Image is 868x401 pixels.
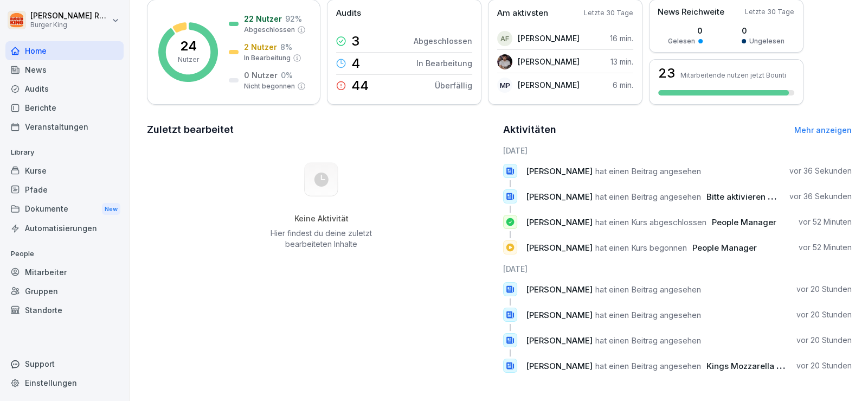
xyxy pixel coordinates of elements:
[668,36,695,46] p: Gelesen
[668,25,703,36] p: 0
[336,7,361,20] p: Audits
[595,192,701,202] span: hat einen Beitrag angesehen
[526,166,593,176] span: [PERSON_NAME]
[712,217,776,227] span: People Manager
[584,8,633,18] p: Letzte 30 Tage
[526,284,593,295] span: [PERSON_NAME]
[5,144,124,161] p: Library
[796,284,852,295] p: vor 20 Stunden
[5,354,124,373] div: Support
[796,309,852,320] p: vor 20 Stunden
[789,166,852,176] p: vor 36 Sekunden
[5,98,124,117] a: Berichte
[178,55,199,65] p: Nutzer
[244,69,278,81] p: 0 Nutzer
[5,180,124,199] a: Pfade
[526,310,593,320] span: [PERSON_NAME]
[285,13,302,24] p: 92 %
[5,79,124,98] a: Audits
[796,335,852,346] p: vor 20 Stunden
[526,243,593,253] span: [PERSON_NAME]
[497,7,548,20] p: Am aktivsten
[180,40,197,53] p: 24
[351,57,360,70] p: 4
[244,53,291,63] p: In Bearbeitung
[526,335,593,346] span: [PERSON_NAME]
[610,33,633,44] p: 16 min.
[595,310,701,320] span: hat einen Beitrag angesehen
[680,71,786,79] p: Mitarbeitende nutzen jetzt Bounti
[595,335,701,346] span: hat einen Beitrag angesehen
[414,35,472,47] p: Abgeschlossen
[526,217,593,227] span: [PERSON_NAME]
[5,263,124,282] a: Mitarbeiter
[244,25,295,35] p: Abgeschlossen
[5,199,124,219] a: DokumenteNew
[5,282,124,301] a: Gruppen
[497,31,512,46] div: AF
[30,21,110,29] p: Burger King
[610,56,633,67] p: 13 min.
[745,7,794,17] p: Letzte 30 Tage
[503,263,852,275] h6: [DATE]
[351,79,369,92] p: 44
[147,122,496,137] h2: Zuletzt bearbeitet
[595,217,706,227] span: hat einen Kurs abgeschlossen
[799,242,852,253] p: vor 52 Minuten
[518,33,580,44] p: [PERSON_NAME]
[497,54,512,69] img: tw5tnfnssutukm6nhmovzqwr.png
[244,13,282,24] p: 22 Nutzer
[518,56,580,67] p: [PERSON_NAME]
[749,36,785,46] p: Ungelesen
[794,125,852,135] a: Mehr anzeigen
[267,228,376,250] p: Hier findest du deine zuletzt bearbeiteten Inhalte
[5,301,124,320] a: Standorte
[658,6,724,18] p: News Reichweite
[497,78,512,93] div: MP
[280,41,292,53] p: 8 %
[799,217,852,227] p: vor 52 Minuten
[435,80,472,91] p: Überfällig
[102,203,120,215] div: New
[5,199,124,219] div: Dokumente
[5,245,124,263] p: People
[692,243,757,253] span: People Manager
[267,214,376,224] h5: Keine Aktivität
[595,166,701,176] span: hat einen Beitrag angesehen
[742,25,785,36] p: 0
[796,360,852,371] p: vor 20 Stunden
[595,361,701,371] span: hat einen Beitrag angesehen
[5,41,124,60] a: Home
[595,284,701,295] span: hat einen Beitrag angesehen
[518,79,580,91] p: [PERSON_NAME]
[5,219,124,238] a: Automatisierungen
[30,11,110,21] p: [PERSON_NAME] Rohrich
[613,79,633,91] p: 6 min.
[5,373,124,392] a: Einstellungen
[244,81,295,91] p: Nicht begonnen
[5,161,124,180] a: Kurse
[503,122,556,137] h2: Aktivitäten
[526,361,593,371] span: [PERSON_NAME]
[526,192,593,202] span: [PERSON_NAME]
[658,67,675,80] h3: 23
[351,35,359,48] p: 3
[416,58,472,69] p: In Bearbeitung
[503,145,852,156] h6: [DATE]
[244,41,277,53] p: 2 Nutzer
[5,117,124,136] a: Veranstaltungen
[5,60,124,79] a: News
[706,361,861,371] span: Kings Mozzarella verlängert bis [DATE]!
